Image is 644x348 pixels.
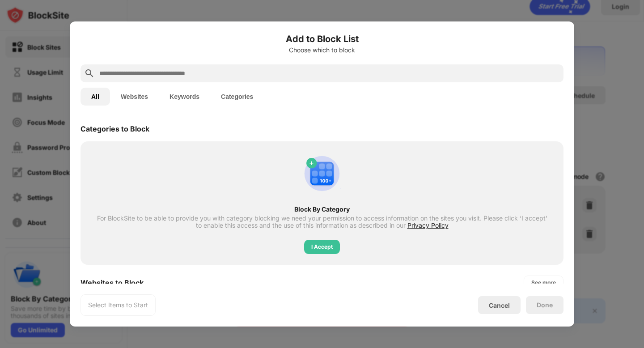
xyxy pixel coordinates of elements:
[80,32,563,46] h6: Add to Block List
[97,206,547,213] div: Block By Category
[80,124,149,133] div: Categories to Block
[110,88,159,106] button: Websites
[301,152,343,195] img: category-add.svg
[88,301,148,310] div: Select Items to Start
[80,47,563,54] div: Choose which to block
[80,278,144,287] div: Websites to Block
[531,278,556,287] div: See more
[311,242,333,251] div: I Accept
[159,88,210,106] button: Keywords
[210,88,264,106] button: Categories
[537,301,553,309] div: Done
[489,301,510,309] div: Cancel
[84,68,95,79] img: search.svg
[97,215,547,229] div: For BlockSite to be able to provide you with category blocking we need your permission to access ...
[80,88,110,106] button: All
[407,221,449,229] span: Privacy Policy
